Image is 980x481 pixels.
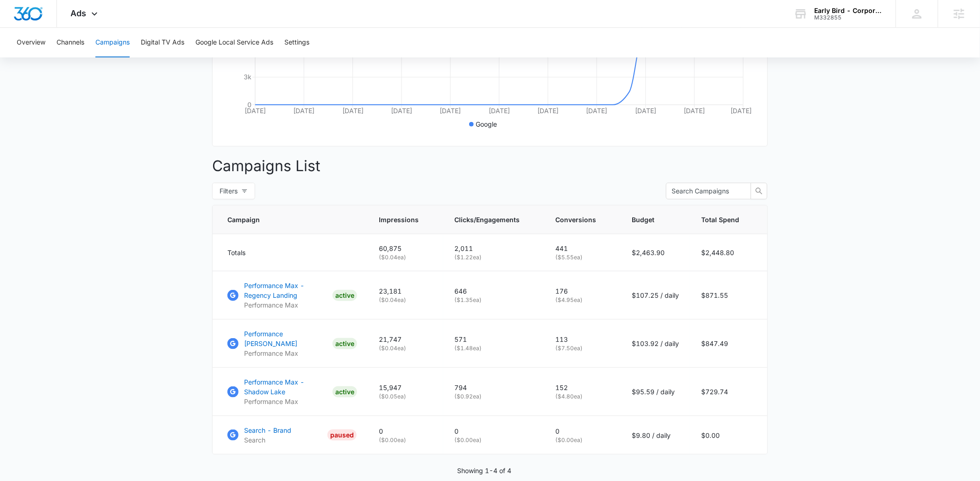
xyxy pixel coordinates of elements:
p: 21,747 [379,334,432,344]
p: Performance Max [244,397,329,406]
p: ( $0.00 ea) [379,436,432,444]
p: 15,947 [379,383,432,392]
p: $107.25 / daily [632,290,679,300]
span: Total Spend [701,215,739,224]
p: ( $1.48 ea) [454,344,533,353]
p: Campaigns List [212,155,768,177]
tspan: [DATE] [684,107,705,115]
p: 0 [379,426,432,436]
tspan: [DATE] [245,107,266,115]
tspan: 3k [244,73,251,81]
div: Totals [227,248,357,257]
p: ( $0.04 ea) [379,253,432,262]
p: 60,875 [379,244,432,253]
p: Performance [PERSON_NAME] [244,329,329,348]
p: ( $0.04 ea) [379,296,432,304]
button: Digital TV Ads [141,28,184,58]
p: Performance Max [244,348,329,358]
p: $9.80 / daily [632,430,679,440]
p: Search [244,435,291,445]
p: $2,463.90 [632,248,679,257]
p: 152 [555,383,609,392]
span: Clicks/Engagements [454,215,520,224]
p: 646 [454,286,533,296]
tspan: [DATE] [440,107,461,115]
img: Google Ads [227,386,239,398]
button: Channels [57,28,84,58]
td: $847.49 [690,320,767,368]
p: Performance Max - Shadow Lake [244,377,329,397]
p: 794 [454,383,533,392]
td: $871.55 [690,271,767,320]
tspan: [DATE] [391,107,412,115]
a: Google AdsPerformance Max - Shadow LakePerformance MaxACTIVE [227,377,357,406]
p: ( $0.00 ea) [555,436,609,444]
img: Google Ads [227,338,239,349]
span: Impressions [379,215,419,224]
p: ( $0.00 ea) [454,436,533,444]
p: ( $0.04 ea) [379,344,432,353]
p: 571 [454,334,533,344]
p: Performance Max [244,300,329,310]
span: Budget [632,215,666,224]
p: ( $4.95 ea) [555,296,609,304]
button: Filters [212,183,255,199]
p: ( $1.22 ea) [454,253,533,262]
tspan: [DATE] [731,107,752,115]
p: 23,181 [379,286,432,296]
div: account id [815,14,882,21]
p: ( $7.50 ea) [555,344,609,353]
input: Search Campaigns [672,186,738,196]
tspan: [DATE] [342,107,364,115]
div: account name [815,7,882,14]
button: Campaigns [95,28,130,58]
p: ( $0.05 ea) [379,392,432,401]
button: Google Local Service Ads [195,28,273,58]
tspan: [DATE] [293,107,314,115]
p: 0 [454,426,533,436]
p: ( $1.35 ea) [454,296,533,304]
p: Search - Brand [244,425,291,435]
span: Campaign [227,215,343,224]
p: 113 [555,334,609,344]
span: Conversions [555,215,596,224]
p: $95.59 / daily [632,387,679,397]
p: 0 [555,426,609,436]
span: Filters [220,186,238,196]
td: $0.00 [690,416,767,455]
p: Showing 1-4 of 4 [458,466,512,475]
div: ACTIVE [333,386,357,398]
span: search [751,187,767,195]
tspan: [DATE] [586,107,608,115]
tspan: [DATE] [635,107,656,115]
div: ACTIVE [333,338,357,349]
p: Google [476,119,497,129]
button: search [751,183,767,199]
p: 441 [555,244,609,253]
button: Overview [17,28,45,58]
p: 2,011 [454,244,533,253]
td: $729.74 [690,368,767,416]
a: Google AdsPerformance [PERSON_NAME]Performance MaxACTIVE [227,329,357,358]
span: Ads [71,8,87,18]
div: ACTIVE [333,290,357,301]
p: ( $0.92 ea) [454,392,533,401]
tspan: 0 [247,101,251,109]
p: Performance Max - Regency Landing [244,281,329,300]
img: Google Ads [227,290,239,301]
p: ( $5.55 ea) [555,253,609,262]
p: ( $4.80 ea) [555,392,609,401]
tspan: [DATE] [537,107,559,115]
a: Google AdsSearch - BrandSearchPAUSED [227,425,357,445]
a: Google AdsPerformance Max - Regency LandingPerformance MaxACTIVE [227,281,357,310]
img: Google Ads [227,430,239,441]
td: $2,448.80 [690,234,767,271]
button: Settings [284,28,309,58]
p: $103.92 / daily [632,339,679,348]
p: 176 [555,286,609,296]
div: PAUSED [327,430,357,441]
tspan: [DATE] [489,107,510,115]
